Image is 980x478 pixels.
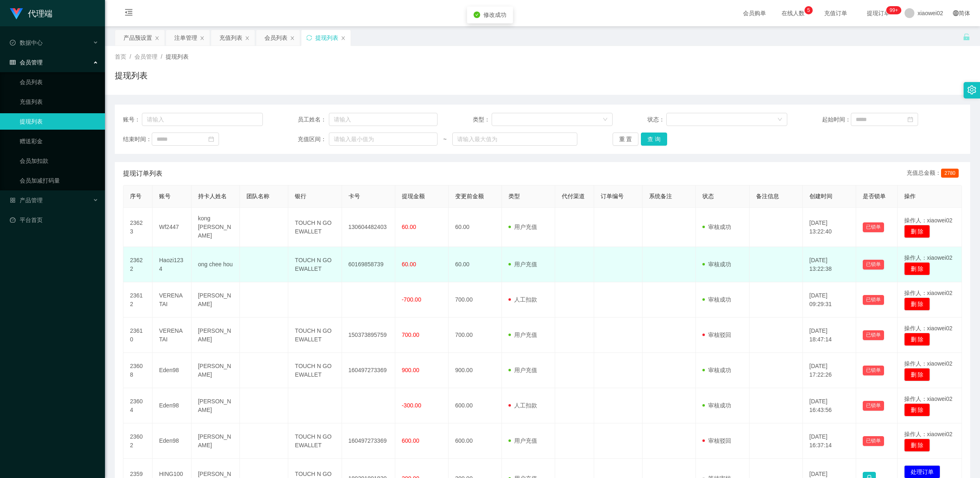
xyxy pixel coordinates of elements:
div: 产品预设置 [123,30,152,46]
i: 图标: unlock [963,33,970,41]
button: 查 询 [641,133,667,146]
button: 已锁单 [863,295,884,305]
span: 订单编号 [601,193,624,199]
span: 审核成功 [702,224,731,230]
span: 结束时间： [123,135,152,144]
a: 提现列表 [20,113,98,130]
button: 删 除 [904,368,930,381]
i: 图标: setting [967,85,976,94]
span: 操作人：xiaowei02 [904,325,953,332]
button: 已锁单 [863,366,884,375]
td: TOUCH N GO EWALLET [288,208,342,247]
span: 审核成功 [702,402,731,409]
span: 审核驳回 [702,437,731,444]
i: 图标: calendar [208,136,214,142]
td: 23610 [123,318,153,353]
div: 充值总金额： [907,169,962,178]
span: 用户充值 [508,367,537,373]
div: 注单管理 [174,30,197,46]
td: 700.00 [449,282,502,318]
input: 请输入最大值为 [452,133,577,146]
button: 删 除 [904,225,930,238]
td: 130604482403 [342,208,395,247]
span: 状态： [647,115,667,124]
span: 操作人：xiaowei02 [904,360,953,367]
td: Haozi1234 [153,247,191,282]
img: logo.9652507e.png [10,8,23,20]
button: 已锁单 [863,222,884,232]
a: 会员加扣款 [20,153,98,169]
span: 审核驳回 [702,332,731,338]
span: 备注信息 [756,193,779,199]
i: icon: check-circle [474,11,480,18]
a: 代理端 [10,10,52,16]
span: 60.00 [402,224,416,230]
sup: 1200 [887,6,901,14]
td: 900.00 [449,353,502,388]
span: -700.00 [402,296,421,303]
input: 请输入 [142,113,263,126]
sup: 5 [805,6,813,14]
span: -300.00 [402,402,421,409]
input: 请输入最小值为 [329,133,438,146]
i: 图标: close [155,36,160,41]
span: 提现订单列表 [123,169,162,178]
span: 账号： [123,115,142,124]
button: 已锁单 [863,401,884,411]
i: 图标: down [603,117,608,123]
span: 代付渠道 [562,193,585,199]
i: 图标: appstore-o [10,197,16,203]
span: 卡号 [349,193,360,199]
i: 图标: close [200,36,205,41]
td: 600.00 [449,388,502,423]
td: 23608 [123,353,153,388]
span: 起始时间： [822,115,851,124]
span: 700.00 [402,332,419,338]
td: 60.00 [449,247,502,282]
span: / [130,53,131,60]
i: 图标: down [777,117,782,123]
span: 用户充值 [508,332,537,338]
td: TOUCH N GO EWALLET [288,247,342,282]
span: 员工姓名： [298,115,329,124]
p: 5 [807,6,810,14]
span: 类型 [508,193,520,199]
div: 提现列表 [315,30,338,46]
button: 删 除 [904,297,930,311]
h1: 提现列表 [115,69,148,82]
button: 已锁单 [863,260,884,270]
i: 图标: table [10,59,16,65]
i: 图标: menu-fold [115,0,143,27]
td: 23602 [123,423,153,459]
span: 操作人：xiaowei02 [904,217,953,224]
td: [PERSON_NAME] [191,388,240,423]
span: 状态 [702,193,714,199]
span: 用户充值 [508,261,537,268]
input: 请输入 [329,113,438,126]
td: TOUCH N GO EWALLET [288,353,342,388]
span: 会员管理 [134,53,157,60]
button: 删 除 [904,403,930,416]
a: 会员列表 [20,74,98,90]
td: Wf2447 [153,208,191,247]
a: 赠送彩金 [20,133,98,149]
button: 已锁单 [863,436,884,446]
span: 持卡人姓名 [198,193,227,199]
span: ~ [438,135,452,144]
span: 序号 [130,193,141,199]
td: VERENATAI [153,282,191,318]
span: 系统备注 [649,193,672,199]
span: 审核成功 [702,296,731,303]
span: 充值订单 [820,10,851,16]
td: [PERSON_NAME] [191,353,240,388]
td: 160497273369 [342,353,395,388]
span: 产品管理 [10,197,43,204]
span: 在线人数 [777,10,809,16]
i: 图标: calendar [907,117,913,122]
span: 修改成功 [483,11,506,18]
span: 操作人：xiaowei02 [904,431,953,437]
i: 图标: close [245,36,250,41]
td: 700.00 [449,318,502,353]
td: Eden98 [153,353,191,388]
span: 是否锁单 [863,193,886,199]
